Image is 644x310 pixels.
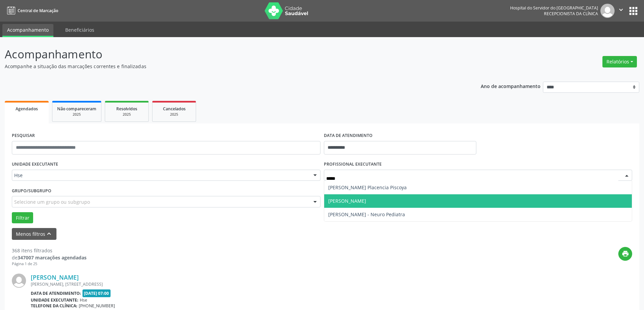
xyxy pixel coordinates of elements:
div: Página 1 de 25 [12,261,87,267]
label: DATA DE ATENDIMENTO [324,131,373,141]
span: Hse [14,172,307,179]
span: Hse [80,297,87,303]
div: Hospital do Servidor do [GEOGRAPHIC_DATA] [510,5,598,11]
p: Acompanhe a situação das marcações correntes e finalizadas [5,63,449,70]
img: img [600,4,615,18]
div: 2025 [110,112,144,117]
span: [PERSON_NAME] [328,198,366,204]
div: de [12,254,87,261]
div: 368 itens filtrados [12,247,87,254]
button: Menos filtroskeyboard_arrow_up [12,228,56,240]
b: Telefone da clínica: [31,303,77,309]
span: [PERSON_NAME] - Neuro Pediatra [328,211,405,218]
i:  [617,6,625,13]
button: Filtrar [12,212,33,224]
div: 2025 [57,112,96,117]
p: Ano de acompanhamento [481,82,541,90]
label: UNIDADE EXECUTANTE [12,159,58,170]
span: [PERSON_NAME] Placencia Piscoya [328,184,407,191]
img: img [12,274,26,288]
a: Central de Marcação [5,5,58,16]
button: Relatórios [602,56,637,67]
span: [PHONE_NUMBER] [79,303,115,309]
div: [PERSON_NAME], [STREET_ADDRESS] [31,281,531,287]
a: Beneficiários [61,24,99,36]
span: Não compareceram [57,106,96,112]
span: Selecione um grupo ou subgrupo [14,198,90,205]
i: keyboard_arrow_up [45,230,53,237]
button: print [618,247,632,261]
button: apps [627,5,639,17]
strong: 347007 marcações agendadas [18,254,87,261]
span: [DATE] 07:00 [82,289,111,297]
button:  [615,4,627,18]
span: Agendados [16,106,38,112]
b: Data de atendimento: [31,290,81,296]
i: print [622,250,629,257]
span: Recepcionista da clínica [544,11,598,17]
span: Central de Marcação [18,8,58,13]
a: Acompanhamento [2,24,53,37]
a: [PERSON_NAME] [31,274,79,281]
label: Grupo/Subgrupo [12,186,51,196]
span: Cancelados [163,106,186,112]
label: PROFISSIONAL EXECUTANTE [324,159,382,170]
span: Resolvidos [116,106,137,112]
b: Unidade executante: [31,297,78,303]
p: Acompanhamento [5,46,449,63]
label: PESQUISAR [12,131,35,141]
div: 2025 [157,112,191,117]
